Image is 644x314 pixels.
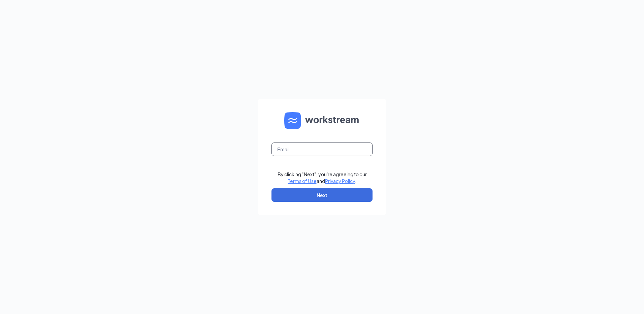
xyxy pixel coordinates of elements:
a: Terms of Use [288,178,317,184]
img: WS logo and Workstream text [284,112,360,129]
div: By clicking "Next", you're agreeing to our and . [278,171,367,184]
a: Privacy Policy [325,178,355,184]
button: Next [271,188,373,202]
input: Email [271,143,373,156]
